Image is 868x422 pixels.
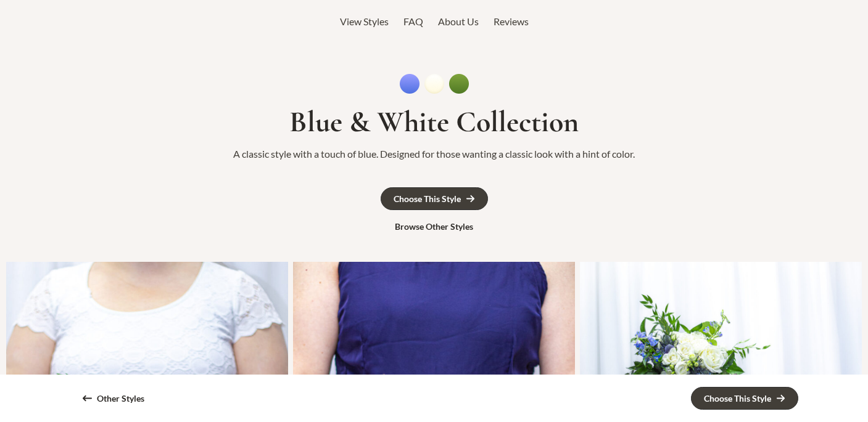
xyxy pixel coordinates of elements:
[70,388,157,409] a: Other Styles
[403,15,423,27] span: FAQ
[438,15,479,27] span: About Us
[494,12,529,31] a: Reviews
[97,394,144,403] div: Other Styles
[64,12,804,31] nav: Top Header Menu
[340,12,389,31] a: View Styles
[394,195,461,203] div: Choose This Style
[381,187,488,210] a: Choose This Style
[403,12,423,31] a: FAQ
[704,394,771,403] div: Choose This Style
[340,15,389,27] span: View Styles
[395,222,473,231] div: Browse Other Styles
[382,216,486,237] a: Browse Other Styles
[494,15,529,27] span: Reviews
[438,12,479,31] a: About Us
[691,387,798,410] a: Choose This Style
